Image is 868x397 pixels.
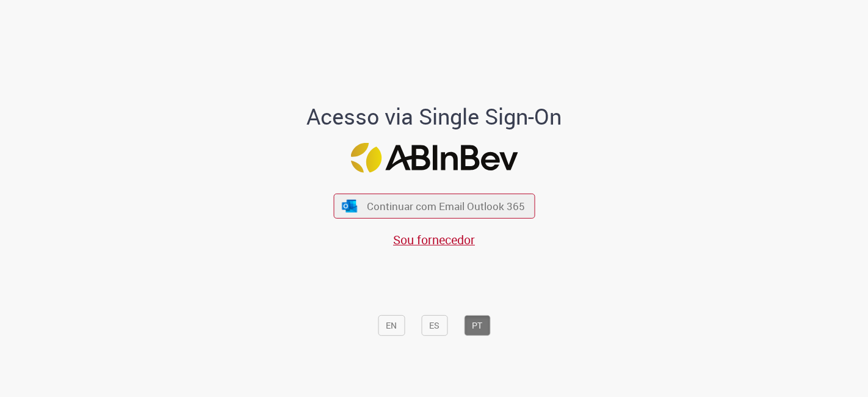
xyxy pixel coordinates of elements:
button: ícone Azure/Microsoft 360 Continuar com Email Outlook 365 [333,194,535,219]
button: ES [421,315,447,336]
button: EN [378,315,405,336]
img: Logo ABInBev [350,143,518,173]
img: ícone Azure/Microsoft 360 [341,200,358,213]
h1: Acesso via Single Sign-On [265,104,604,128]
button: PT [464,315,490,336]
span: Continuar com Email Outlook 365 [367,199,525,213]
a: Sou fornecedor [393,231,475,248]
